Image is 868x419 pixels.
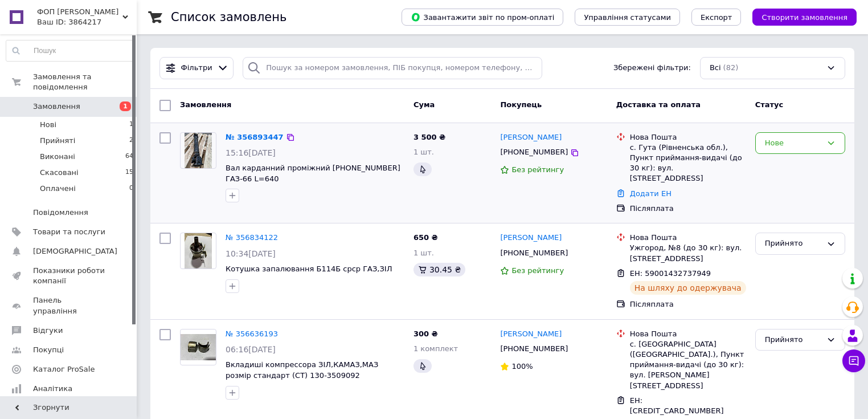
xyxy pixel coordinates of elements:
a: [PERSON_NAME] [500,233,562,243]
span: ЕН: [CREDIT_CARD_NUMBER] [630,396,724,416]
a: Фото товару [180,233,216,269]
span: [PHONE_NUMBER] [500,249,568,257]
span: 650 ₴ [413,233,438,242]
div: Післяплата [630,204,746,214]
a: № 356636193 [226,329,278,338]
span: ЕН: 59001432737949 [630,269,711,278]
a: Фото товару [180,132,216,169]
span: (82) [723,63,739,72]
span: Без рейтингу [511,266,564,275]
span: 1 [120,101,131,111]
div: Нове [765,137,822,149]
span: Управління статусами [584,13,671,22]
span: [DEMOGRAPHIC_DATA] [33,246,117,257]
span: 300 ₴ [413,329,438,338]
a: № 356893447 [226,133,284,141]
img: Фото товару [185,133,211,168]
span: [PHONE_NUMBER] [500,148,568,156]
input: Пошук [6,40,134,61]
a: Вал карданний проміжний [PHONE_NUMBER] ГАЗ-66 L=640 [226,164,400,183]
span: Збережені фільтри: [613,63,691,74]
span: Панель управління [33,295,105,316]
div: Прийнято [765,334,822,346]
span: 100% [511,362,533,371]
span: 15 [125,168,133,178]
span: Аналітика [33,384,72,394]
span: Завантажити звіт по пром-оплаті [411,12,554,22]
img: Фото товару [185,233,211,269]
a: Створити замовлення [741,13,857,21]
span: 1 шт. [413,148,434,156]
span: 1 комплект [413,344,458,353]
span: Статус [755,100,784,109]
span: Без рейтингу [511,165,564,174]
span: 15:16[DATE] [226,148,276,157]
div: Ваш ID: 3864217 [37,17,137,27]
div: Нова Пошта [630,233,746,243]
div: Ужгород, №8 (до 30 кг): вул. [STREET_ADDRESS] [630,243,746,263]
span: Замовлення та повідомлення [33,72,137,92]
div: На шляху до одержувача [630,281,746,295]
a: Котушка запалювання Б114Б срср ГАЗ,ЗІЛ [226,265,392,273]
span: 1 [129,120,133,130]
span: Замовлення [33,101,80,112]
span: Замовлення [180,100,231,109]
span: Каталог ProSale [33,364,95,375]
div: с. Гута (Рівненська обл.), Пункт приймання-видачі (до 30 кг): вул. [STREET_ADDRESS] [630,143,746,184]
button: Завантажити звіт по пром-оплаті [402,9,563,26]
span: Прийняті [40,136,75,146]
a: [PERSON_NAME] [500,132,562,143]
span: Відгуки [33,326,63,336]
span: 10:34[DATE] [226,249,276,258]
a: Фото товару [180,329,216,365]
a: Додати ЕН [630,189,672,198]
div: Післяплата [630,299,746,310]
span: Виконані [40,152,75,162]
div: Прийнято [765,238,822,250]
span: 1 шт. [413,249,434,257]
span: [PHONE_NUMBER] [500,344,568,353]
span: 3 500 ₴ [413,133,445,141]
span: 06:16[DATE] [226,345,276,354]
span: 64 [125,152,133,162]
div: с. [GEOGRAPHIC_DATA] ([GEOGRAPHIC_DATA].), Пункт приймання-видачі (до 30 кг): вул. [PERSON_NAME][... [630,339,746,391]
span: Повідомлення [33,208,88,218]
img: Фото товару [181,334,216,360]
div: Нова Пошта [630,132,746,143]
span: Експорт [701,13,732,22]
button: Управління статусами [575,9,680,26]
a: [PERSON_NAME] [500,329,562,340]
button: Чат з покупцем [842,349,865,372]
span: ФОП Гаврилюк Дмитро Володимирович [37,7,122,17]
span: 2 [129,136,133,146]
span: Показники роботи компанії [33,266,105,286]
span: Нові [40,120,56,130]
span: Всі [710,63,721,74]
button: Створити замовлення [752,9,857,26]
div: Нова Пошта [630,329,746,339]
a: № 356834122 [226,233,278,242]
span: Фільтри [181,63,212,74]
a: Вкладиші компрессора ЗІЛ,КАМАЗ,МАЗ розмір стандарт (СТ) 130-3509092 [226,360,378,380]
span: 0 [129,184,133,194]
span: Доставка та оплата [616,100,701,109]
span: Покупець [500,100,542,109]
input: Пошук за номером замовлення, ПІБ покупця, номером телефону, Email, номером накладної [243,57,542,79]
h1: Список замовлень [171,10,286,24]
span: Скасовані [40,168,79,178]
span: Cума [413,100,435,109]
span: Товари та послуги [33,227,105,237]
button: Експорт [691,9,742,26]
span: Покупці [33,345,64,355]
span: Створити замовлення [761,13,847,22]
span: Оплачені [40,184,76,194]
div: 30.45 ₴ [413,263,465,276]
